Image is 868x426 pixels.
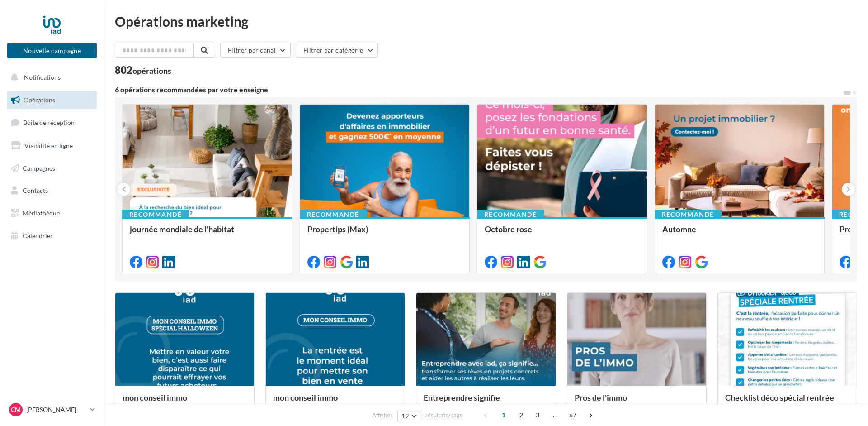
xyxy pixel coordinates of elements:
[26,405,86,414] p: [PERSON_NAME]
[514,408,528,422] span: 2
[23,164,55,172] span: Campagnes
[530,408,545,422] span: 3
[23,119,75,126] span: Boîte de réception
[485,225,640,243] div: Octobre rose
[5,136,99,155] a: Visibilité en ligne
[401,412,409,420] span: 12
[372,411,392,420] span: Afficher
[496,408,511,422] span: 1
[5,113,99,132] a: Boîte de réception
[5,91,99,110] a: Opérations
[566,408,580,422] span: 67
[24,73,61,81] span: Notifications
[132,67,171,75] div: opérations
[11,405,21,414] span: CM
[24,142,73,149] span: Visibilité en ligne
[397,410,420,422] button: 12
[5,68,95,87] button: Notifications
[296,43,378,58] button: Filtrer par catégorie
[725,393,849,411] div: Checklist déco spécial rentrée
[24,96,55,104] span: Opérations
[5,159,99,178] a: Campagnes
[115,65,171,75] div: 802
[575,393,699,411] div: Pros de l'immo
[115,86,843,93] div: 6 opérations recommandées par votre enseigne
[548,408,562,422] span: ...
[23,209,60,217] span: Médiathèque
[115,14,857,28] div: Opérations marketing
[307,225,462,243] div: Propertips (Max)
[662,225,817,243] div: Automne
[220,43,291,58] button: Filtrer par canal
[5,226,99,245] a: Calendrier
[273,393,397,411] div: mon conseil immo
[122,210,189,220] div: Recommandé
[130,225,285,243] div: journée mondiale de l'habitat
[7,401,97,418] a: CM [PERSON_NAME]
[477,210,544,220] div: Recommandé
[123,393,247,411] div: mon conseil immo
[655,210,722,220] div: Recommandé
[5,181,99,200] a: Contacts
[300,210,367,220] div: Recommandé
[23,187,48,194] span: Contacts
[23,232,53,239] span: Calendrier
[425,411,463,420] span: résultats/page
[424,393,548,411] div: Entreprendre signifie
[7,43,97,58] button: Nouvelle campagne
[5,204,99,223] a: Médiathèque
